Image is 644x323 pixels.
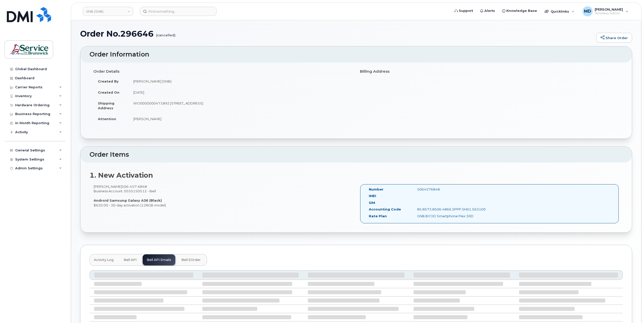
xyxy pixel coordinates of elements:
span: 6848 [137,184,147,189]
div: 85.8573.8506.4866.5PPP.5H01.563100 [413,207,481,212]
small: (cancelled) [156,29,176,37]
div: GNB BYOD Smartphone Flex 30D [413,214,481,219]
label: Rate Plan [369,214,387,219]
h1: Order No.296646 [80,29,594,38]
div: 5064576848 [413,187,481,192]
h2: Order Information [90,51,623,58]
strong: Created By [98,79,119,83]
label: Number [369,187,383,192]
label: IMEI [369,194,376,198]
span: Bell eOrder [181,258,201,262]
div: [PERSON_NAME] Business Account: 0555150512 - Bell $620.00 - 30-day activation (128GB model) [90,184,356,208]
strong: Attention [98,117,116,121]
h2: Order Items [90,151,623,158]
a: Share Order [596,33,632,43]
h4: Order Details [93,69,352,74]
span: Bell API [124,258,137,262]
td: [PERSON_NAME] (SNB) [129,76,352,87]
label: Accounting Code [369,207,401,212]
span: Activity Log [94,258,114,262]
h4: Billing Address [360,69,619,74]
span: 457 [128,184,137,189]
td: [DATE] [129,87,352,98]
strong: Created On [98,90,119,94]
strong: 1. New Activation [90,171,153,179]
td: [PERSON_NAME] [129,113,352,124]
strong: Shipping Address [98,101,114,110]
td: WO0000000471892 [STREET_ADDRESS] [129,98,352,113]
span: 506 [122,184,147,189]
label: SIM [369,200,375,205]
strong: Android Samsung Galaxy A36 (Black) [94,198,162,202]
